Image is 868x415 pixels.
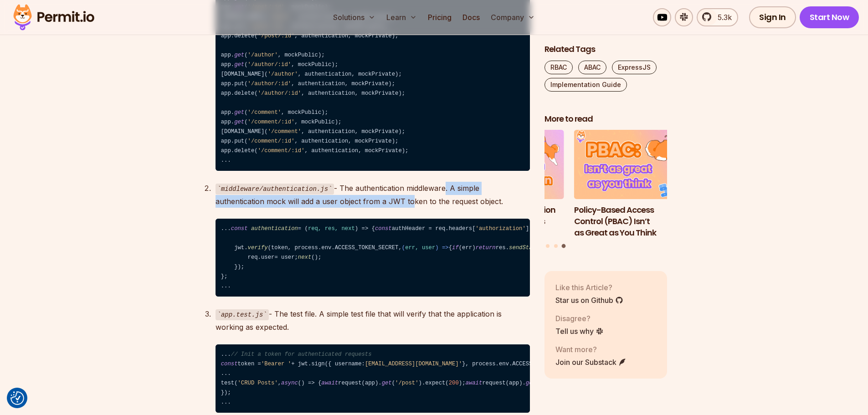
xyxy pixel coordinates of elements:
span: '/author' [268,71,298,77]
img: Revisit consent button [10,391,24,405]
span: '/author/:id' [248,81,292,87]
img: Permit logo [9,2,98,33]
h2: Related Tags [544,44,668,55]
span: return [476,245,496,251]
p: Disagree? [555,313,604,324]
span: '/author/:id' [248,61,292,68]
a: RBAC [544,61,573,74]
span: '/author/:id' [258,90,302,97]
code: middleware/authentication.js [216,184,334,195]
span: ACCESS_TOKEN_SECRET [335,245,399,251]
span: headers [449,225,472,232]
button: Company [487,8,539,26]
span: '/post' [395,380,418,386]
li: 2 of 3 [441,130,564,239]
span: const [221,361,238,367]
span: '/comment/:id' [248,119,295,125]
span: 200 [449,380,459,386]
span: get [234,61,244,68]
span: sendStatus [509,245,543,251]
div: Posts [544,130,668,250]
p: Like this Article? [555,282,623,293]
span: ( ) => [402,245,449,251]
code: app.test.js [216,309,269,320]
span: authentication [251,225,298,232]
span: 'authorization' [476,225,526,232]
span: '/comment' [248,109,282,116]
a: Tell us why [555,326,604,337]
span: if [452,245,459,251]
a: Start Now [800,6,859,28]
h2: More to read [544,113,668,125]
h3: Policy-Based Access Control (PBAC) Isn’t as Great as You Think [574,205,697,238]
span: get [234,52,244,58]
span: const [231,225,248,232]
span: get [234,109,244,116]
span: [EMAIL_ADDRESS][DOMAIN_NAME]' [365,361,462,367]
a: Docs [459,8,483,26]
span: get [526,380,536,386]
button: Solutions [329,8,379,26]
button: Consent Preferences [10,391,24,405]
img: Policy-Based Access Control (PBAC) Isn’t as Great as You Think [574,130,697,200]
a: ABAC [578,61,606,74]
span: verify [248,245,268,251]
span: '/comment' [268,128,302,135]
a: Join our Substack [555,357,627,368]
span: get [234,119,244,125]
span: 'CRUD Posts' [238,380,278,386]
span: '/post/:id' [258,33,295,39]
code: ... = ( ) => { authHeader = req. [ ]; token = authHeader && authHeader. ( )[ ]; (token == ) res. ... [216,219,530,297]
span: await [466,380,483,386]
button: Learn [383,8,421,26]
span: env [321,245,331,251]
a: Star us on Github [555,295,623,306]
a: Pricing [424,8,455,26]
span: await [321,380,338,386]
button: Go to slide 1 [546,244,550,248]
p: - The authentication middleware. A simple authentication mock will add a user object from a JWT t... [216,182,530,208]
span: next [298,254,311,261]
img: Implementing Authentication and Authorization in Next.js [441,130,564,200]
code: ... token = + jwt.sign({ username: }, process.env.ACCESS_TOKEN_SECRET, { expiresIn: }); ... test(... [216,344,530,413]
span: user [261,254,274,261]
h3: Implementing Authentication and Authorization in Next.js [441,205,564,227]
a: Implementing Authentication and Authorization in Next.jsImplementing Authentication and Authoriza... [441,130,564,239]
span: req, res, next [308,225,355,232]
span: 'Bearer ' [261,361,291,367]
a: Implementation Guide [544,78,627,92]
span: '/comment/:id' [258,148,305,154]
li: 3 of 3 [574,130,697,239]
button: Go to slide 3 [562,244,566,248]
span: '/comment/:id' [248,138,295,144]
span: 5.3k [712,12,732,23]
span: err, user [405,245,435,251]
a: ExpressJS [612,61,657,74]
p: - The test file. A simple test file that will verify that the application is working as expected. [216,307,530,333]
a: 5.3k [697,8,738,26]
p: Want more? [555,344,627,355]
span: get [382,380,392,386]
button: Go to slide 2 [554,244,558,248]
span: async [281,380,298,386]
span: // Init a token for authenticated requests [231,351,372,358]
a: Sign In [749,6,796,28]
span: const [375,225,392,232]
span: '/author' [248,52,278,58]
